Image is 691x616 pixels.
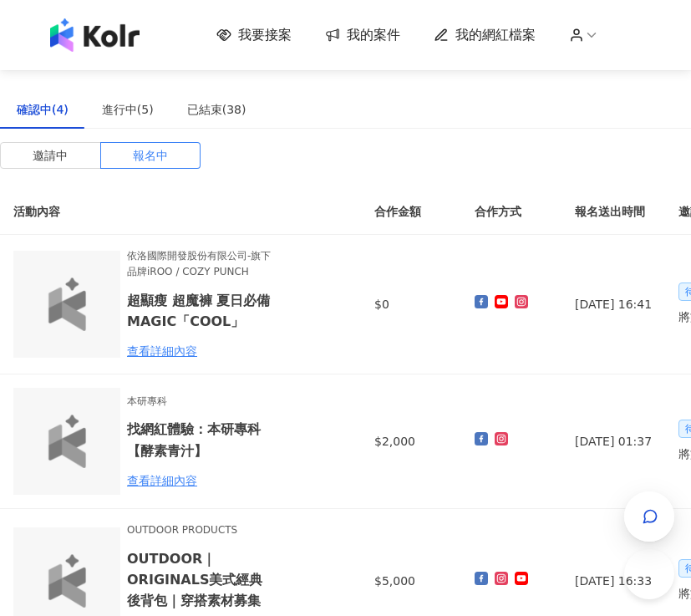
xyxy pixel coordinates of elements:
[561,374,665,509] td: [DATE] 01:37
[40,277,94,331] img: logo
[325,26,400,44] a: 我的案件
[561,235,665,374] td: [DATE] 16:41
[102,100,154,119] div: 進行中(5)
[347,26,400,44] span: 我的案件
[361,235,461,374] td: $0
[127,548,273,611] h6: OUTDOOR｜ORIGINALS美式經典後背包｜穿搭素材募集
[40,554,94,608] img: logo
[461,189,561,235] th: 合作方式
[361,189,461,235] th: 合作金額
[127,471,273,490] div: 查看詳細內容
[127,248,273,280] span: 依洛國際開發股份有限公司-旗下品牌iROO / COZY PUNCH
[17,100,69,119] div: 確認中(4)
[33,143,68,168] span: 邀請中
[216,26,292,44] a: 我要接案
[187,100,246,119] div: 已結束(38)
[238,26,292,44] span: 我要接案
[455,26,536,44] span: 我的網紅檔案
[361,374,461,509] td: $2,000
[561,189,665,235] th: 報名送出時間
[127,342,273,360] div: 查看詳細內容
[127,522,273,538] span: OUTDOOR PRODUCTS
[434,26,536,44] a: 我的網紅檔案
[133,143,168,168] span: 報名中
[50,18,140,52] img: logo
[127,394,273,410] span: 本研專科
[127,290,273,332] h6: 超顯瘦 超魔褲 夏日必備 MAGIC「COOL」
[624,549,674,599] iframe: Help Scout Beacon - Open
[40,415,94,468] img: logo
[127,419,273,461] h6: 找網紅體驗：本研專科【酵素青汁】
